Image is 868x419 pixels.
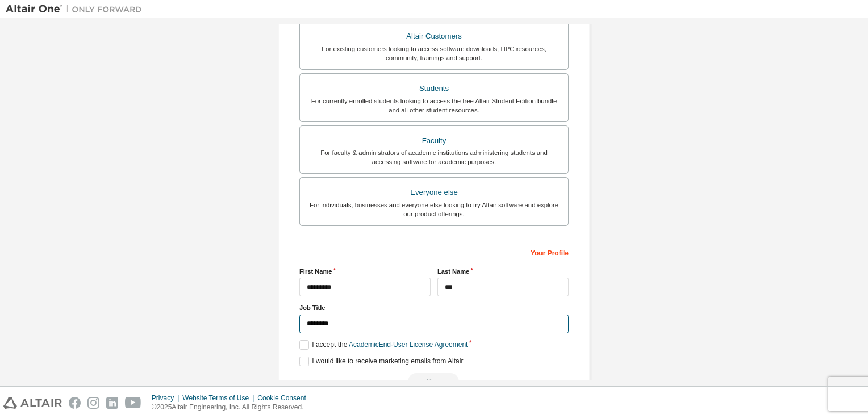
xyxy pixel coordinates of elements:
img: Altair One [6,3,148,15]
div: Faculty [307,133,561,149]
label: I would like to receive marketing emails from Altair [299,357,463,366]
label: Last Name [437,267,569,276]
div: Everyone else [307,185,561,200]
div: Students [307,81,561,97]
div: For existing customers looking to access software downloads, HPC resources, community, trainings ... [307,44,561,62]
img: instagram.svg [87,397,99,409]
img: facebook.svg [69,397,81,409]
img: altair_logo.svg [3,397,62,409]
div: Privacy [152,393,182,403]
div: Website Terms of Use [182,393,257,403]
label: Job Title [299,303,569,312]
div: Email already exists [299,373,569,390]
div: For individuals, businesses and everyone else looking to try Altair software and explore our prod... [307,200,561,219]
div: For currently enrolled students looking to access the free Altair Student Edition bundle and all ... [307,97,561,115]
img: linkedin.svg [106,397,118,409]
label: I accept the [299,340,468,350]
p: © 2025 Altair Engineering, Inc. All Rights Reserved. [152,403,313,412]
a: Academic End-User License Agreement [349,341,468,349]
div: Altair Customers [307,28,561,44]
div: Your Profile [299,243,569,261]
img: youtube.svg [125,397,141,409]
div: For faculty & administrators of academic institutions administering students and accessing softwa... [307,148,561,166]
div: Cookie Consent [257,393,312,403]
label: First Name [299,267,431,276]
